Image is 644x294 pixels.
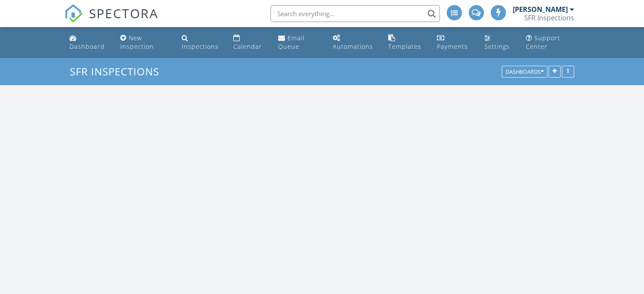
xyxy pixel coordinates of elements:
[526,34,560,50] div: Support Center
[333,42,373,50] div: Automations
[271,5,440,22] input: Search everything...
[69,42,105,50] div: Dashboard
[502,66,547,78] button: Dashboards
[437,42,468,50] div: Payments
[506,69,544,75] div: Dashboards
[388,42,421,50] div: Templates
[70,64,166,78] a: SFR Inspections
[233,42,262,50] div: Calendar
[117,31,171,55] a: New Inspection
[329,31,378,55] a: Automations (Advanced)
[434,31,474,55] a: Payments
[64,11,158,29] a: SPECTORA
[275,31,323,55] a: Email Queue
[64,4,83,23] img: The Best Home Inspection Software - Spectora
[481,31,516,55] a: Settings
[89,4,158,22] span: SPECTORA
[278,34,304,50] div: Email Queue
[178,31,223,55] a: Inspections
[182,42,218,50] div: Inspections
[120,34,154,50] div: New Inspection
[230,31,268,55] a: Calendar
[484,42,510,50] div: Settings
[513,5,568,14] div: [PERSON_NAME]
[385,31,427,55] a: Templates
[522,31,578,55] a: Support Center
[524,14,574,22] div: SFR Inspections
[66,31,110,55] a: Dashboard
